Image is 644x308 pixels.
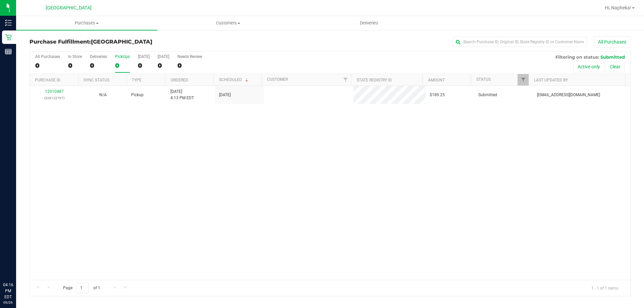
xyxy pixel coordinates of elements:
[46,5,92,11] span: [GEOGRAPHIC_DATA]
[7,254,27,274] iframe: Resource center
[3,300,13,305] p: 09/26
[555,54,599,60] span: Filtering on status:
[157,16,299,30] a: Customers
[219,92,231,98] span: [DATE]
[20,253,28,261] iframe: Resource center unread badge
[115,54,130,59] div: PickUps
[453,37,587,47] input: Search Purchase ID, Original ID, State Registry ID or Customer Name...
[99,93,107,97] span: Not Applicable
[430,92,445,98] span: $189.25
[605,61,625,72] button: Clear
[77,283,89,293] input: 1
[605,5,631,10] span: Hi, Napheka!
[45,89,64,94] a: 12010487
[16,16,157,30] a: Purchases
[5,19,12,26] inline-svg: Inventory
[115,62,130,69] div: 0
[299,16,440,30] a: Deliveries
[518,74,529,85] a: Filter
[600,54,625,60] span: Submitted
[35,54,60,59] div: All Purchases
[131,92,144,98] span: Pickup
[340,74,351,85] a: Filter
[3,282,13,300] p: 04:16 PM EDT
[594,36,631,48] button: All Purchases
[171,78,188,82] a: Ordered
[91,39,152,45] span: [GEOGRAPHIC_DATA]
[34,95,74,101] p: (328122767)
[16,20,157,26] span: Purchases
[537,92,600,98] span: [EMAIL_ADDRESS][DOMAIN_NAME]
[158,62,169,69] div: 0
[138,54,150,59] div: [DATE]
[35,62,60,69] div: 0
[5,34,12,41] inline-svg: Retail
[68,54,82,59] div: In Store
[132,78,142,82] a: Type
[68,62,82,69] div: 0
[170,88,194,101] span: [DATE] 4:13 PM EDT
[30,39,230,45] h3: Purchase Fulfillment:
[158,20,298,26] span: Customers
[219,77,250,82] a: Scheduled
[35,78,60,82] a: Purchase ID
[534,78,568,82] a: Last Updated By
[138,62,150,69] div: 0
[99,92,107,98] button: N/A
[267,77,288,82] a: Customer
[57,283,106,293] span: Page of 1
[586,283,624,293] span: 1 - 1 of 1 items
[478,92,497,98] span: Submitted
[428,78,445,82] a: Amount
[84,78,109,82] a: Sync Status
[90,54,107,59] div: Deliveries
[476,77,491,82] a: Status
[351,20,387,26] span: Deliveries
[177,62,202,69] div: 0
[5,48,12,55] inline-svg: Reports
[357,78,392,82] a: State Registry ID
[90,62,107,69] div: 0
[158,54,169,59] div: [DATE]
[177,54,202,59] div: Needs Review
[573,61,604,72] button: Active only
